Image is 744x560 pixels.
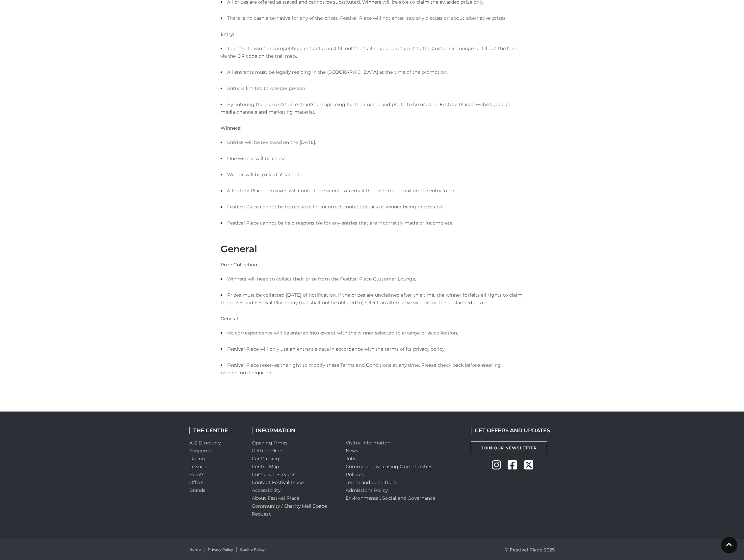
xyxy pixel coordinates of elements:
[252,448,282,454] a: Getting Here
[208,547,233,552] a: Privacy Policy
[346,456,356,462] a: Jobs
[221,243,523,254] h3: General
[189,456,205,462] a: Dining
[252,471,296,477] a: Customer Services
[189,487,206,493] a: Brands
[252,440,287,446] a: Opening Times
[221,345,523,353] li: Festival Place will only use an entrant’s data in accordance with the terms of its privacy policy.
[240,547,265,552] a: Cookie Policy
[252,464,279,469] a: Centre Map
[221,14,523,22] li: There is no cash alternative for any of the prizes. Festival Place will not enter into any discus...
[221,262,258,268] strong: Prize Collection:
[221,329,523,337] li: No correspondence will be entered into except with the winner selected to arrange prize collection.
[189,547,201,552] a: Home
[189,440,221,446] a: A-Z Directory
[346,448,358,454] a: News
[252,456,279,462] a: Car Parking
[221,203,523,211] li: Festival Place cannot be responsible for incorrect contact details or winner being unavailable
[221,187,523,195] li: A Festival Place employee will contact the winner via email the customer email on the entry form.
[252,487,280,493] a: Accessibility
[221,291,523,307] li: Prizes must be collected [DATE] of notification. If the prizes are unclaimed after this time, the...
[221,361,523,377] li: Festival Place reserves the right to modify these Terms and Conditions at any time. Please check ...
[252,479,304,485] a: Contact Festival Place
[189,479,204,485] a: Offers
[221,85,523,92] li: Entry is limited to one per person
[221,275,523,283] li: Winners will need to collect their prize from the Festival Place Customer Lounge.
[221,125,241,131] strong: Winners:
[189,448,212,454] a: Shopping
[346,440,390,446] a: Visitor information
[346,495,435,501] a: Environmental, Social and Governance
[346,479,397,485] a: Terms and Conditions
[221,219,523,227] li: Festival Place cannot be held responsible for any entries that are incorrectly made or incomplete.
[252,495,299,501] a: About Festival Place
[252,427,336,434] h2: INFORMATION
[346,487,388,493] a: Admissions Policy
[505,546,555,554] p: © Festival Place 2025
[221,155,523,162] li: One winner will be chosen.
[346,464,432,469] a: Commercial & Leasing Opportunities
[221,31,234,37] strong: Entry:
[221,101,523,116] li: By entering the competition entrants are agreeing for their name and photo to be used on Festival...
[221,316,239,322] strong: General:
[221,171,523,178] li: Winner will be picked at random.
[189,427,242,434] h2: THE CENTRE
[221,139,523,146] li: Entries will be reviewed on the [DATE].
[471,441,547,454] a: Join Our Newsletter
[471,427,550,434] h2: GET OFFERS AND UPDATES
[252,503,327,517] a: Community / Charity Mall Space Request
[221,45,523,60] li: To enter to win the competition, entrants must fill out the trail map and return it to the Custom...
[221,68,523,76] li: All entrants must be legally residing in the [GEOGRAPHIC_DATA] at the time of the promotion.
[189,471,205,477] a: Events
[189,464,206,469] a: Leisure
[346,471,364,477] a: Policies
